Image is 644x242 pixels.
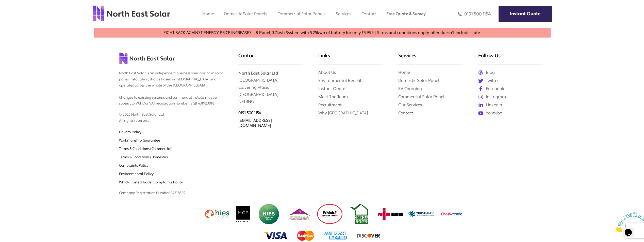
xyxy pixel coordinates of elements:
[458,11,491,17] a: 0191 500 1154
[2,2,34,22] img: Chat attention grabber
[318,102,342,108] a: Recruitment
[499,6,552,22] a: Instant Quote
[478,70,543,75] a: Blog
[478,78,483,83] img: twitter icon
[324,231,347,241] img: Accepting AmericanExpress
[119,147,173,151] a: Terms & Conditions (Commercial)
[119,180,183,185] a: Which Trusted Trader Complaints Policy
[119,130,141,134] a: Privacy Policy
[378,204,403,224] img: NicEic Logo
[119,138,160,143] a: Workmanship Guarantee
[398,94,447,99] a: Commercial Solar Panels
[348,204,373,224] img: Green deal approved logo
[119,172,154,176] a: Environmental Policy
[318,110,368,116] a: Why [GEOGRAPHIC_DATA]
[205,204,230,224] img: hies logo
[478,94,483,99] img: instagram icon
[119,155,168,160] a: Terms & Conditions (Domestic)
[408,204,434,224] img: Trustmark Logo
[317,204,342,224] img: which logo
[119,163,148,168] a: Complaints Policy
[478,94,543,100] a: Instagram
[357,231,380,241] img: Accepting Discover
[386,11,426,16] a: Free Quote & Survey
[238,52,303,65] h3: Contact
[2,2,4,6] span: 1
[318,86,345,91] a: Instant Quote
[478,111,483,116] img: youtube icon
[119,185,223,196] p: Company Registration Number: 14313892
[398,78,441,83] a: Domestic Solar Panels
[478,86,483,91] img: facebook icon
[613,210,644,234] iframe: chat widget
[478,102,543,108] a: Linkedin
[236,204,251,224] img: MCS logo
[202,11,214,16] a: Home
[287,204,312,224] img: TSI Logo
[478,78,543,83] a: Twitter
[478,102,483,108] img: linkedin icon
[119,107,223,124] p: © 2025 North East Solar Ltd. All rights reserved.
[398,102,422,108] a: Our Services
[119,52,175,64] img: north east solar logo
[336,11,351,16] a: Services
[238,118,272,128] a: [EMAIL_ADDRESS][DOMAIN_NAME]
[478,86,543,92] a: Facebook
[318,78,364,83] a: Environmental Benefits
[318,52,383,65] h3: Links
[238,110,261,115] a: 0191 500 1154
[264,231,287,241] img: Accepting Visa
[478,70,483,75] img: Wordpress icon
[458,11,462,17] img: phone icon
[478,52,543,65] h3: Follow Us
[398,52,463,65] h3: Services
[238,71,278,76] b: North East Solar Ltd
[92,5,170,22] img: north east solar logo
[478,110,543,116] a: Youtube
[398,110,413,116] a: Contact
[119,65,223,107] p: North East Solar is an independent business specialising in solar panel installation, that is bas...
[256,204,282,224] img: HIES Logo
[398,70,410,75] a: Home
[277,11,326,16] a: Commercial Solar Panels
[297,231,314,241] img: Accepting MasterCard
[224,11,267,16] a: Domestic Solar Panels
[318,70,336,75] a: About Us
[398,86,422,91] a: EV Charging
[318,94,348,99] a: Meet The Team
[361,11,376,16] a: Contact
[238,65,303,105] p: [GEOGRAPHIC_DATA], Clavering Place, [GEOGRAPHIC_DATA], NE1 3NG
